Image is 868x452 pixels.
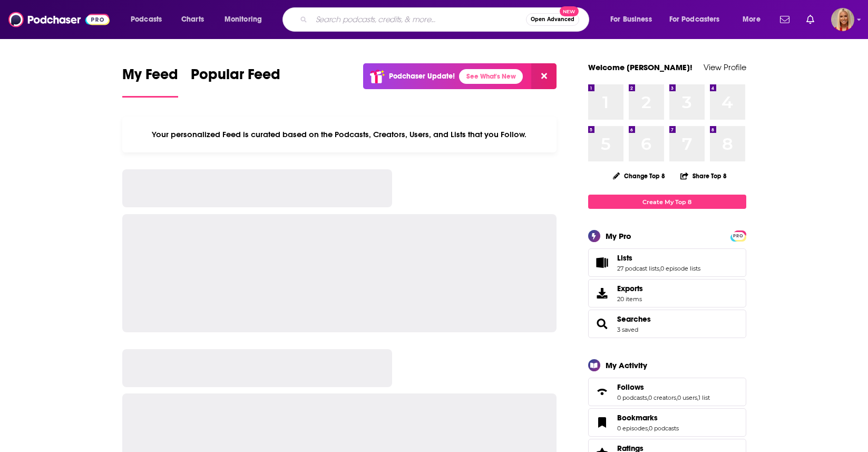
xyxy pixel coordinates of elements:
span: Follows [617,382,644,392]
button: Share Top 8 [680,166,727,186]
a: Popular Feed [191,65,280,98]
span: My Feed [122,65,178,90]
button: Open AdvancedNew [526,13,579,26]
button: open menu [662,11,735,28]
a: 1 list [698,394,710,401]
span: More [743,12,760,27]
p: Podchaser Update! [389,72,455,81]
a: My Feed [122,65,178,98]
span: Open Advanced [531,17,574,22]
a: Show notifications dropdown [802,11,818,28]
div: Your personalized Feed is curated based on the Podcasts, Creators, Users, and Lists that you Follow. [122,117,557,152]
a: 0 podcasts [649,425,679,432]
a: 3 saved [617,326,638,333]
div: Search podcasts, credits, & more... [292,7,599,32]
a: View Profile [704,62,746,72]
span: Monitoring [225,12,262,27]
span: For Business [610,12,652,27]
a: Follows [617,382,710,392]
button: open menu [217,11,276,28]
button: Show profile menu [831,8,854,31]
span: PRO [732,232,745,240]
span: , [676,394,677,401]
button: Change Top 8 [607,169,672,182]
button: open menu [735,11,774,28]
div: My Activity [606,360,647,370]
a: Exports [588,279,746,307]
a: Follows [592,384,613,399]
span: Popular Feed [191,65,280,90]
span: Exports [592,286,613,301]
a: 0 episode lists [660,265,700,272]
span: , [647,394,648,401]
span: Charts [181,12,204,27]
a: Welcome [PERSON_NAME]! [588,62,693,72]
a: 0 episodes [617,425,648,432]
a: 0 users [677,394,697,401]
a: Bookmarks [617,413,679,422]
a: Bookmarks [592,415,613,430]
span: 20 items [617,295,643,303]
img: Podchaser - Follow, Share and Rate Podcasts [8,9,110,30]
a: 0 creators [648,394,676,401]
span: Podcasts [131,12,162,27]
a: Create My Top 8 [588,195,746,209]
a: Lists [617,253,700,263]
span: New [560,6,579,16]
span: Logged in as KymberleeBolden [831,8,854,31]
span: Exports [617,284,643,293]
a: Searches [617,314,651,324]
a: Searches [592,316,613,331]
span: , [648,425,649,432]
span: Lists [588,248,746,277]
button: open menu [603,11,665,28]
span: For Podcasters [669,12,720,27]
input: Search podcasts, credits, & more... [311,11,526,28]
a: Lists [592,255,613,270]
span: , [697,394,698,401]
img: User Profile [831,8,854,31]
button: open menu [123,11,175,28]
span: , [659,265,660,272]
span: Bookmarks [617,413,658,422]
div: My Pro [606,231,631,241]
a: 0 podcasts [617,394,647,401]
a: 27 podcast lists [617,265,659,272]
span: Follows [588,378,746,406]
span: Lists [617,253,632,263]
a: Show notifications dropdown [776,11,794,28]
span: Bookmarks [588,408,746,437]
a: PRO [732,232,745,239]
a: See What's New [459,69,523,84]
a: Charts [174,11,210,28]
span: Searches [588,310,746,338]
